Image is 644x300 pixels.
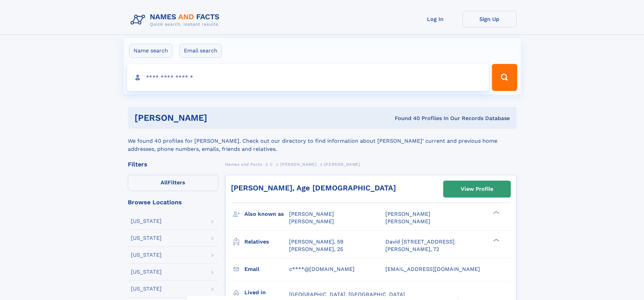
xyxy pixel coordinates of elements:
span: [GEOGRAPHIC_DATA], [GEOGRAPHIC_DATA] [289,291,405,298]
img: Logo Names and Facts [128,11,225,29]
div: Browse Locations [128,199,218,205]
a: [PERSON_NAME], 25 [289,246,343,253]
div: Found 40 Profiles In Our Records Database [301,115,510,122]
span: [PERSON_NAME] [385,218,430,225]
span: [PERSON_NAME] [289,218,334,225]
div: Filters [128,161,218,167]
a: [PERSON_NAME], Age [DEMOGRAPHIC_DATA] [231,184,396,192]
span: [PERSON_NAME] [385,211,430,217]
div: [US_STATE] [131,269,162,275]
a: [PERSON_NAME], 72 [385,246,439,253]
a: C [270,160,273,168]
span: [PERSON_NAME] [280,162,316,167]
span: C [270,162,273,167]
button: Search Button [492,64,517,91]
h3: Also known as [244,208,289,220]
div: [US_STATE] [131,286,162,292]
a: Log In [408,11,462,27]
a: Names and Facts [225,160,262,168]
div: [US_STATE] [131,252,162,258]
a: View Profile [444,181,510,197]
h3: Relatives [244,236,289,248]
h3: Email [244,263,289,275]
h3: Lived in [244,287,289,298]
div: ❯ [492,238,500,242]
span: All [161,179,168,186]
span: [PERSON_NAME] [289,211,334,217]
label: Filters [128,175,218,191]
div: [US_STATE] [131,218,162,224]
a: Sign Up [462,11,517,27]
div: [US_STATE] [131,235,162,241]
label: Name search [129,44,172,58]
span: [EMAIL_ADDRESS][DOMAIN_NAME] [385,266,480,272]
span: [PERSON_NAME] [324,162,360,167]
input: search input [127,64,489,91]
div: We found 40 profiles for [PERSON_NAME]. Check out our directory to find information about [PERSON... [128,129,517,153]
label: Email search [180,44,222,58]
a: [PERSON_NAME] [280,160,316,168]
a: [PERSON_NAME], 59 [289,238,343,246]
a: David [STREET_ADDRESS] [385,238,455,246]
div: View Profile [461,181,493,197]
h1: [PERSON_NAME] [135,114,301,122]
div: ❯ [492,210,500,215]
